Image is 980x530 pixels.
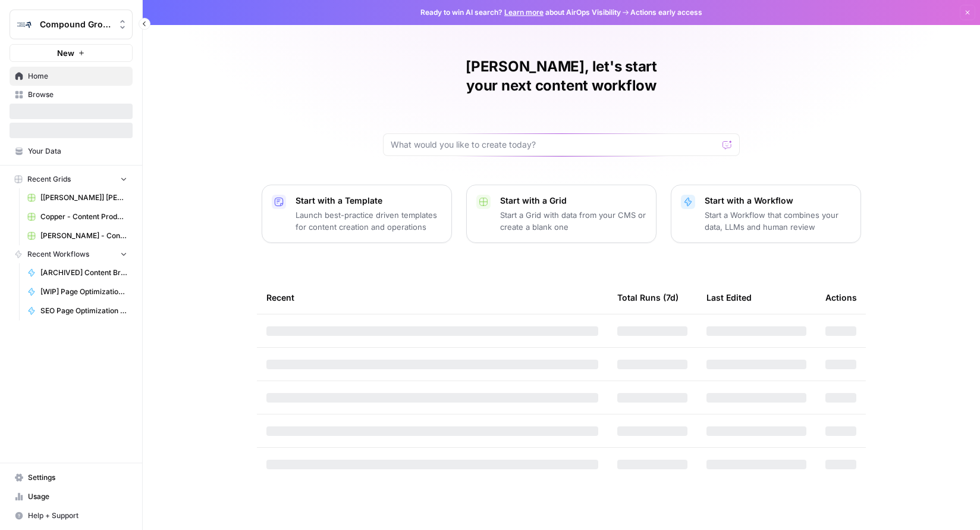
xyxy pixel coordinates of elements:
[22,263,133,282] a: [ARCHIVED] Content Briefs w. Knowledge Base - INCOMPLETE
[40,211,127,222] span: Copper - Content Production with Custom Workflows [FINAL]
[10,487,133,506] a: Usage
[420,7,621,18] span: Ready to win AI search? about AirOps Visibility
[10,468,133,487] a: Settings
[57,47,74,59] span: New
[28,472,127,483] span: Settings
[630,7,702,18] span: Actions early access
[391,139,718,151] input: What would you like to create today?
[705,209,851,233] p: Start a Workflow that combines your data, LLMs and human review
[22,207,133,226] a: Copper - Content Production with Custom Workflows [FINAL]
[466,185,657,243] button: Start with a GridStart a Grid with data from your CMS or create a blank one
[27,249,89,260] span: Recent Workflows
[10,506,133,525] button: Help + Support
[10,142,133,161] a: Your Data
[22,282,133,301] a: [WIP] Page Optimization for URL in Staging
[28,491,127,502] span: Usage
[296,195,442,207] p: Start with a Template
[10,44,133,62] button: New
[28,71,127,82] span: Home
[617,281,679,314] div: Total Runs (7d)
[296,209,442,233] p: Launch best-practice driven templates for content creation and operations
[10,85,133,104] a: Browse
[266,281,598,314] div: Recent
[40,267,127,278] span: [ARCHIVED] Content Briefs w. Knowledge Base - INCOMPLETE
[825,281,857,314] div: Actions
[27,174,71,185] span: Recent Grids
[383,57,740,95] h1: [PERSON_NAME], let's start your next content workflow
[10,67,133,86] a: Home
[504,8,544,17] a: Learn more
[706,281,752,314] div: Last Edited
[40,286,127,297] span: [WIP] Page Optimization for URL in Staging
[28,89,127,100] span: Browse
[10,10,133,39] button: Workspace: Compound Growth
[671,185,861,243] button: Start with a WorkflowStart a Workflow that combines your data, LLMs and human review
[40,18,112,30] span: Compound Growth
[22,301,133,320] a: SEO Page Optimization [MV Version]
[705,195,851,207] p: Start with a Workflow
[262,185,452,243] button: Start with a TemplateLaunch best-practice driven templates for content creation and operations
[22,226,133,245] a: [PERSON_NAME] - Content Producton with Custom Workflows [FINAL]
[500,195,646,207] p: Start with a Grid
[22,188,133,207] a: [[PERSON_NAME]] [PERSON_NAME] - SEO Page Optimization Deliverables [FINAL]
[40,305,127,316] span: SEO Page Optimization [MV Version]
[28,146,127,157] span: Your Data
[40,230,127,241] span: [PERSON_NAME] - Content Producton with Custom Workflows [FINAL]
[40,192,127,203] span: [[PERSON_NAME]] [PERSON_NAME] - SEO Page Optimization Deliverables [FINAL]
[10,170,133,188] button: Recent Grids
[28,510,127,521] span: Help + Support
[500,209,646,233] p: Start a Grid with data from your CMS or create a blank one
[14,14,35,35] img: Compound Growth Logo
[10,245,133,263] button: Recent Workflows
